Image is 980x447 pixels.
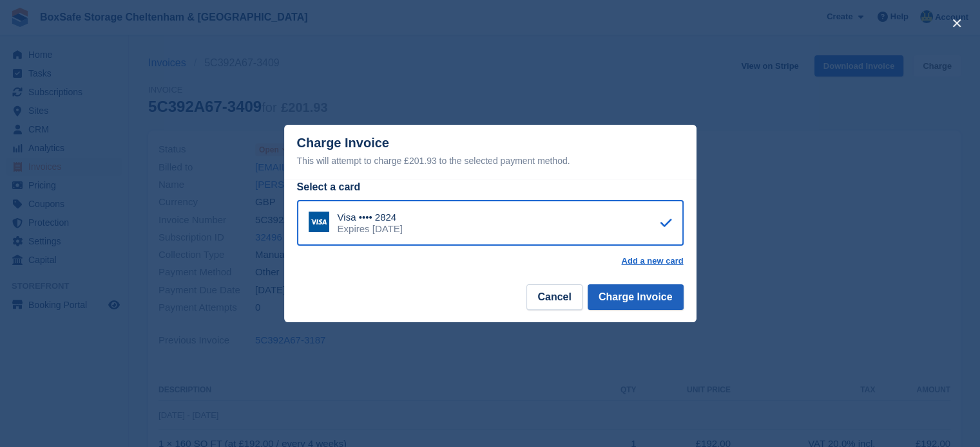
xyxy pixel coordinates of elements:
[526,284,582,310] button: Cancel
[338,212,403,223] div: Visa •••• 2824
[297,153,684,169] div: This will attempt to charge £201.93 to the selected payment method.
[621,256,683,266] a: Add a new card
[588,284,684,310] button: Charge Invoice
[297,136,684,169] div: Charge Invoice
[297,179,684,195] div: Select a card
[309,212,329,232] img: Visa Logo
[946,13,967,33] button: close
[338,223,403,235] div: Expires [DATE]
